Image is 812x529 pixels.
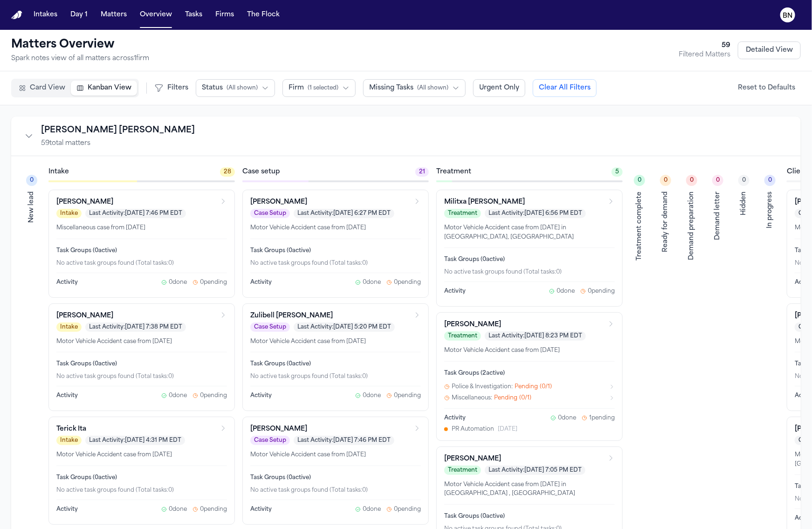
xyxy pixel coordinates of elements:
span: 0 done [169,392,187,399]
span: 59 total matters [41,139,90,148]
span: Task Groups ( 0 active) [56,361,117,367]
span: Case Setup [250,436,290,445]
button: Reset to Defaults [732,80,801,96]
p: Motor Vehicle Accident case from [DATE] [250,451,421,460]
p: Motor Vehicle Accident case from [DATE] in [GEOGRAPHIC_DATA] , [GEOGRAPHIC_DATA] [444,481,615,499]
div: Filtered Matters [679,50,730,60]
p: Motor Vehicle Accident case from [DATE] [250,224,421,233]
div: In progress [765,192,775,228]
span: Task Groups ( 2 active) [444,371,505,376]
h1: Matters Overview [11,37,149,52]
div: Open matter: Militxa Nahara Acosta [436,190,623,307]
button: Matters [97,7,131,23]
div: No active task groups found (Total tasks: 0 ) [56,487,227,494]
span: 0 pending [588,288,615,295]
span: Intake [56,323,82,332]
span: Filters [167,83,188,93]
a: Home [11,11,22,20]
span: PR Automation [452,426,494,433]
span: Firm [289,83,304,93]
button: Card View [13,81,71,96]
span: Treatment [444,466,481,475]
span: ( 0/1 ) [540,383,552,391]
span: ( 0/1 ) [519,394,531,402]
div: 0 [764,175,776,186]
div: No active task groups found (Total tasks: 0 ) [56,373,227,380]
div: 59 [679,41,730,50]
div: No active task groups found (Total tasks: 0 ) [250,260,421,267]
span: Status [202,83,223,93]
button: Missing Tasks(All shown) [363,79,466,97]
span: 28 [220,167,235,177]
span: 0 done [363,279,381,286]
span: 0 done [169,506,187,513]
span: 0 pending [200,279,227,286]
a: The Flock [243,7,283,23]
span: 0 pending [394,506,421,513]
button: Firm(1 selected) [282,79,356,97]
span: Last Activity: [DATE] 5:20 PM EDT [294,323,395,332]
div: No active task groups found (Total tasks: 0 ) [444,268,615,276]
span: Treatment [444,331,481,341]
a: Tasks [181,7,206,23]
span: Pending [494,394,517,402]
h3: [PERSON_NAME] [56,311,113,321]
span: Task Groups ( 0 active) [250,361,311,367]
span: Pending [515,383,538,391]
button: Clear All Filters [533,79,597,97]
h3: [PERSON_NAME] [250,425,307,434]
span: Last Activity: [DATE] 4:31 PM EDT [85,436,185,445]
span: 0 done [363,392,381,399]
span: Police & Investigation : [452,383,513,391]
button: Kanban View [71,81,137,96]
p: Miscellaneous case from [DATE] [56,224,227,233]
div: Open matter: Jose Buezo [242,190,429,298]
span: Activity [444,288,466,295]
p: Motor Vehicle Accident case from [DATE] [56,337,227,347]
span: 0 done [558,414,576,422]
span: Last Activity: [DATE] 6:27 PM EDT [294,209,394,218]
div: No active task groups found (Total tasks: 0 ) [56,260,227,267]
span: ( All shown ) [417,84,448,92]
div: Toggle Police & Investigation task group [442,382,617,392]
div: 0 [738,175,750,186]
h3: [PERSON_NAME] [56,198,113,207]
span: Activity [56,392,78,399]
span: Task Groups ( 0 active) [250,475,311,481]
span: Last Activity: [DATE] 7:46 PM EDT [85,209,186,218]
div: 0 [660,175,671,186]
div: 0 [634,175,645,186]
div: No active task groups found (Total tasks: 0 ) [250,373,421,380]
span: Last Activity: [DATE] 6:56 PM EDT [485,209,586,218]
button: Firms [212,7,238,23]
h3: Case setup [242,167,280,177]
div: 0 [712,175,723,186]
span: 5 [612,167,623,177]
div: 0 [26,175,37,186]
span: Task Groups ( 0 active) [56,248,117,254]
span: Kanban View [88,83,131,93]
div: Ready for demand [661,192,670,252]
div: Toggle Miscellaneous task group [442,393,617,403]
button: Detailed View [738,41,801,59]
h3: [PERSON_NAME] [250,198,307,207]
div: No active task groups found (Total tasks: 0 ) [250,487,421,494]
span: Treatment [444,209,481,218]
span: 21 [415,167,429,177]
span: Activity [56,279,78,286]
button: Overview [136,7,176,23]
span: Case Setup [250,209,290,218]
span: Last Activity: [DATE] 7:46 PM EDT [294,436,394,445]
span: Task Groups ( 0 active) [444,514,505,519]
button: Collapse firm [22,130,35,143]
span: Intake [56,209,82,218]
span: Last Activity: [DATE] 7:05 PM EDT [485,466,585,475]
div: Hidden [739,192,749,215]
span: 0 done [557,288,575,295]
div: Open matter: Jose Manuel Iregui [48,190,235,298]
div: New lead [27,192,36,223]
p: Motor Vehicle Accident case from [DATE] [56,451,227,460]
span: Case Setup [250,323,290,332]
